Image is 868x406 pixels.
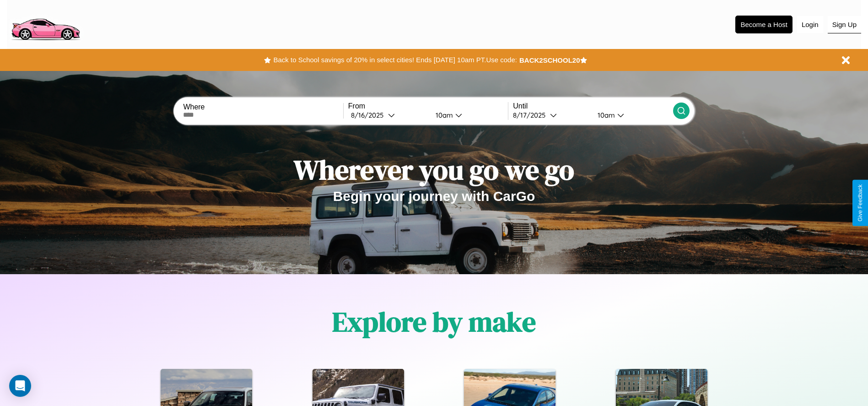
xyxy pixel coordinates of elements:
b: BACK2SCHOOL20 [519,56,580,64]
div: Give Feedback [857,184,863,222]
button: Back to School savings of 20% in select cities! Ends [DATE] 10am PT.Use code: [271,54,519,66]
button: 8/16/2025 [348,110,428,120]
img: logo [7,5,84,43]
div: 10am [593,111,617,119]
button: Become a Host [735,16,793,33]
h1: Explore by make [332,303,536,341]
div: Open Intercom Messenger [9,375,31,397]
button: Sign Up [828,16,861,33]
label: Until [513,102,673,110]
label: From [348,102,508,110]
button: 10am [590,110,673,120]
label: Where [183,103,343,111]
button: 10am [428,110,508,120]
div: 8 / 17 / 2025 [513,111,550,119]
div: 10am [431,111,455,119]
div: 8 / 16 / 2025 [351,111,388,119]
button: Login [797,16,823,33]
